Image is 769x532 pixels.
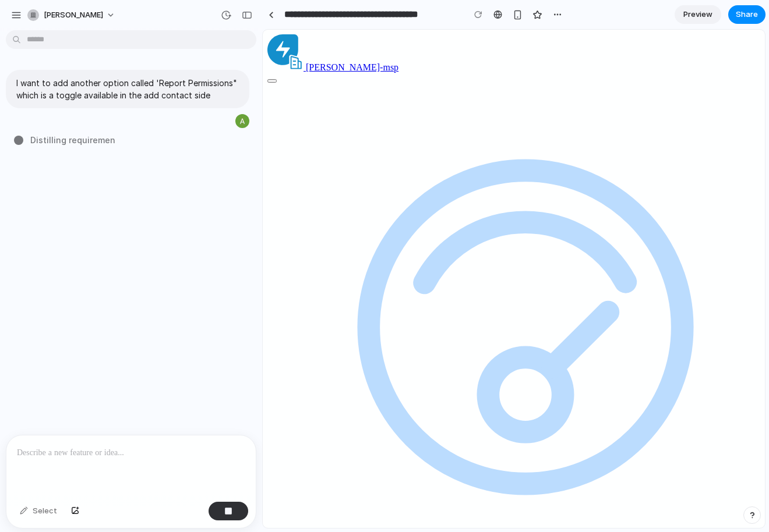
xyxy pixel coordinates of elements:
span: [PERSON_NAME] [44,9,103,21]
button: [PERSON_NAME] [23,6,121,24]
a: Preview [675,5,721,24]
button: Share [728,5,766,24]
span: Preview [683,9,712,20]
span: Share [736,9,758,20]
span: Distilling requiremen [30,134,115,146]
img: Logo [5,5,41,41]
a: logo [5,33,43,42]
p: I want to add another option called 'Report Permissions" which is a toggle available in the add c... [16,77,239,101]
a: [PERSON_NAME]-msp [43,33,136,42]
button: expand [5,49,14,53]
